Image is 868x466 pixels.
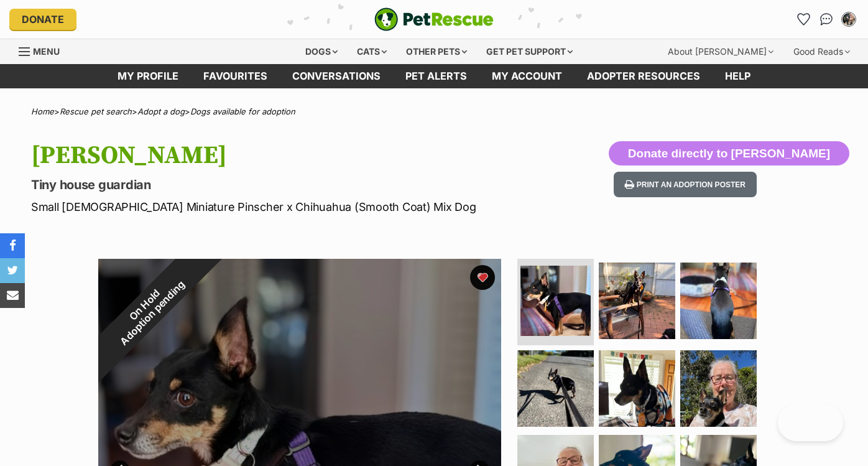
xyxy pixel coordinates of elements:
img: Photo of Lucy [520,266,591,336]
img: Photo of Lucy [680,350,757,427]
img: Photo of Lucy [599,263,675,339]
a: Favourites [794,9,814,29]
a: Conversations [816,9,836,29]
a: Favourites [191,64,280,88]
span: Menu [33,46,60,57]
img: Photo of Lucy [599,350,675,427]
a: Dogs available for adoption [190,106,295,116]
div: Dogs [297,39,346,64]
iframe: Help Scout Beacon - Open [778,404,843,441]
div: About [PERSON_NAME] [659,39,782,64]
img: Photo of Lucy [680,263,757,339]
div: On Hold [66,226,231,391]
button: My account [839,9,859,29]
img: chat-41dd97257d64d25036548639549fe6c8038ab92f7586957e7f3b1b290dea8141.svg [820,13,833,26]
a: Home [31,106,54,116]
span: Adoption pending [113,273,193,353]
a: Menu [19,39,68,62]
button: Print an adoption poster [614,172,757,197]
a: Help [713,64,763,88]
a: Rescue pet search [60,106,132,116]
a: My account [479,64,575,88]
a: PetRescue [374,7,494,31]
button: favourite [470,265,495,290]
div: Good Reads [785,39,859,64]
a: conversations [280,64,393,88]
a: Pet alerts [393,64,479,88]
p: Small [DEMOGRAPHIC_DATA] Miniature Pinscher x Chihuahua (Smooth Coat) Mix Dog [31,198,530,215]
p: Tiny house guardian [31,176,530,193]
h1: [PERSON_NAME] [31,141,530,170]
ul: Account quick links [794,9,859,29]
button: Donate directly to [PERSON_NAME] [609,141,849,166]
a: Adopter resources [575,64,713,88]
a: Adopt a dog [137,106,185,116]
img: andrea rausa profile pic [843,13,855,26]
div: Cats [348,39,395,64]
a: My profile [105,64,191,88]
a: Donate [9,9,76,30]
div: Get pet support [478,39,581,64]
img: Photo of Lucy [517,350,594,427]
img: logo-e224e6f780fb5917bec1dbf3a21bbac754714ae5b6737aabdf751b685950b380.svg [374,7,494,31]
div: Other pets [397,39,476,64]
